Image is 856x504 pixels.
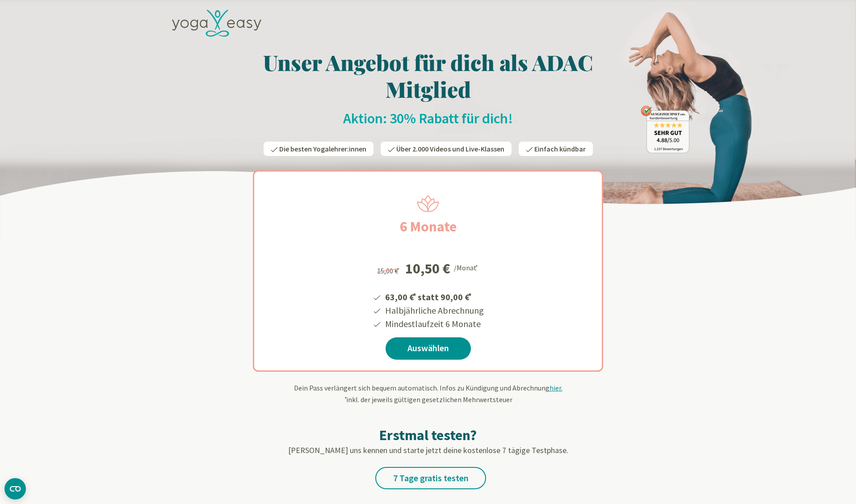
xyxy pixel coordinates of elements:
a: Auswählen [386,337,471,360]
a: 7 Tage gratis testen [375,467,486,489]
span: hier. [550,383,562,392]
div: /Monat [454,261,479,273]
h1: Unser Angebot für dich als ADAC Mitglied [167,49,689,102]
button: CMP-Widget öffnen [4,478,26,500]
li: Halbjährliche Abrechnung [384,304,484,317]
span: Einfach kündbar [534,144,586,153]
span: inkl. der jeweils gültigen gesetzlichen Mehrwertsteuer [344,395,512,404]
span: 15,00 € [377,266,401,275]
img: ausgezeichnet_badge.png [641,105,689,153]
h2: Aktion: 30% Rabatt für dich! [167,109,689,127]
li: Mindestlaufzeit 6 Monate [384,317,484,331]
div: Dein Pass verlängert sich bequem automatisch. Infos zu Kündigung und Abrechnung [167,382,689,405]
div: 10,50 € [405,261,450,276]
p: [PERSON_NAME] uns kennen und starte jetzt deine kostenlose 7 tägige Testphase. [167,444,689,456]
h2: Erstmal testen? [167,426,689,444]
span: Über 2.000 Videos und Live-Klassen [396,144,504,153]
li: 63,00 € statt 90,00 € [384,289,484,304]
span: Die besten Yogalehrer:innen [279,144,366,153]
h2: 6 Monate [378,216,478,237]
